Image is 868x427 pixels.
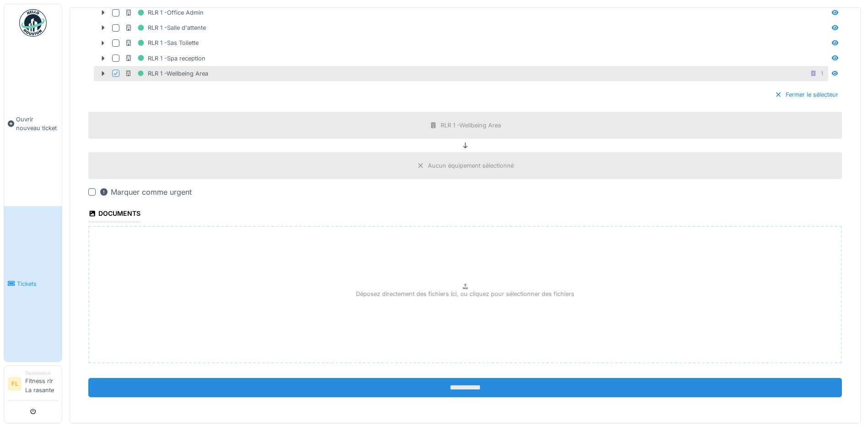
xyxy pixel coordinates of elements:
div: Demandeur [25,370,58,377]
div: RLR 1 -Wellbeing Area [441,121,501,130]
span: Tickets [17,279,58,288]
div: Fermer le sélecteur [771,88,842,101]
a: Ouvrir nouveau ticket [4,42,62,206]
a: Tickets [4,206,62,361]
img: Badge_color-CXgf-gQk.svg [19,9,47,37]
div: Marquer comme urgent [99,186,192,197]
li: FL [8,377,22,391]
a: FL DemandeurFitness rlr La rasante [8,370,58,400]
p: Déposez directement des fichiers ici, ou cliquez pour sélectionner des fichiers [356,290,574,298]
div: Documents [88,207,140,222]
div: Aucun équipement sélectionné [428,161,514,170]
div: RLR 1 -Salle d'attente [125,22,206,33]
div: RLR 1 -Spa reception [125,53,205,64]
div: 1 [821,69,823,78]
div: RLR 1 -Wellbeing Area [125,68,208,79]
li: Fitness rlr La rasante [25,370,58,398]
span: Ouvrir nouveau ticket [16,115,58,132]
div: RLR 1 -Office Admin [125,7,204,18]
div: RLR 1 -Sas Toilette [125,37,199,49]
